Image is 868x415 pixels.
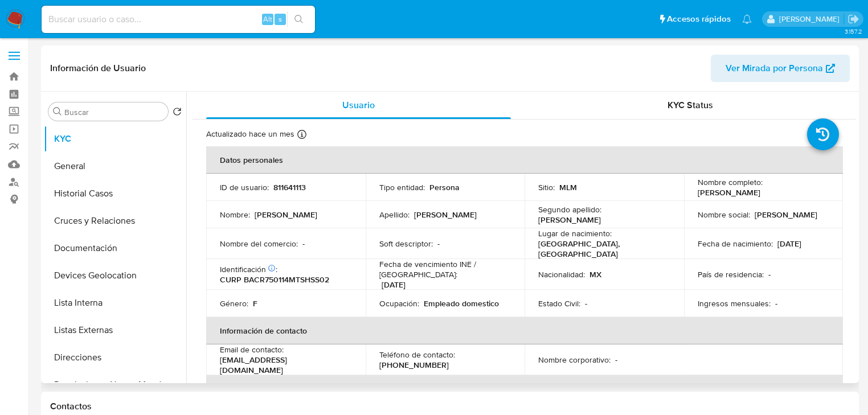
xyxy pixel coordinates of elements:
input: Buscar [64,107,163,117]
p: - [775,298,777,309]
span: Ver Mirada por Persona [726,55,823,82]
p: [PERSON_NAME] [414,209,477,220]
h1: Información de Usuario [50,63,146,74]
p: [PERSON_NAME] [755,209,817,220]
h1: Contactos [50,401,850,412]
p: Tipo entidad : [379,182,425,192]
p: F [253,298,257,309]
p: Nombre del comercio : [220,239,298,249]
p: Persona [429,182,460,192]
input: Buscar usuario o caso... [42,12,315,27]
button: Listas Externas [44,317,186,344]
p: [EMAIL_ADDRESS][DOMAIN_NAME] [220,355,347,375]
p: Fecha de vencimiento INE / [GEOGRAPHIC_DATA] : [379,259,511,280]
a: Salir [847,13,859,25]
p: - [615,355,617,365]
p: MLM [559,182,577,192]
p: [DATE] [777,239,801,249]
button: Documentación [44,235,186,262]
p: Género : [220,298,248,309]
p: - [437,239,440,249]
th: Información de contacto [206,317,843,344]
p: Nombre completo : [698,177,763,187]
p: [GEOGRAPHIC_DATA], [GEOGRAPHIC_DATA] [538,239,666,259]
th: Verificación y cumplimiento [206,375,843,402]
button: KYC [44,125,186,153]
p: Fecha de nacimiento : [698,239,773,249]
p: Actualizado hace un mes [206,129,294,139]
p: Segundo apellido : [538,204,601,215]
p: Ocupación : [379,298,419,309]
span: Accesos rápidos [667,13,731,25]
button: Direcciones [44,344,186,371]
button: General [44,153,186,180]
p: MX [589,269,601,280]
p: Soft descriptor : [379,239,433,249]
span: s [279,14,282,24]
p: Lugar de nacimiento : [538,228,612,239]
p: Ingresos mensuales : [698,298,771,309]
span: Alt [263,14,272,24]
p: ID de usuario : [220,182,269,192]
p: [PERSON_NAME] [255,209,317,220]
p: Nacionalidad : [538,269,585,280]
p: 811641113 [273,182,306,192]
button: Volver al orden por defecto [173,107,182,120]
p: Estado Civil : [538,298,580,309]
p: Email de contacto : [220,344,284,355]
p: - [302,239,305,249]
button: Restricciones Nuevo Mundo [44,371,186,398]
button: search-icon [287,11,310,27]
p: Apellido : [379,209,410,220]
p: Sitio : [538,182,555,192]
button: Buscar [53,107,62,116]
p: - [585,298,587,309]
p: [PERSON_NAME] [538,215,601,225]
p: Empleado domestico [424,298,499,309]
span: KYC Status [668,98,713,112]
p: Nombre : [220,209,250,220]
p: Identificación : [220,264,277,274]
p: [DATE] [382,280,406,290]
p: CURP BACR750114MTSHSS02 [220,274,329,285]
p: [PHONE_NUMBER] [379,360,449,370]
th: Datos personales [206,146,843,174]
button: Historial Casos [44,180,186,207]
a: Notificaciones [742,14,752,24]
p: - [768,269,771,280]
p: País de residencia : [698,269,764,280]
p: Teléfono de contacto : [379,350,455,360]
button: Ver Mirada por Persona [711,55,850,82]
span: Usuario [342,98,375,112]
button: Cruces y Relaciones [44,207,186,235]
p: Nombre corporativo : [538,355,611,365]
p: [PERSON_NAME] [698,187,760,198]
button: Lista Interna [44,289,186,317]
p: Nombre social : [698,209,750,220]
button: Devices Geolocation [44,262,186,289]
p: michelleangelica.rodriguez@mercadolibre.com.mx [779,14,844,24]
